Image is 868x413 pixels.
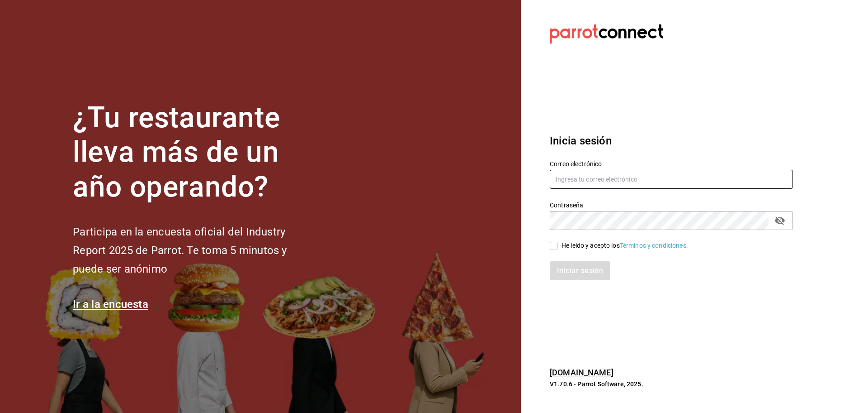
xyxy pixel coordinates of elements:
[550,202,793,208] label: Contraseña
[561,241,688,250] div: He leído y acepto los
[550,133,793,149] h3: Inicia sesión
[73,223,317,278] h2: Participa en la encuesta oficial del Industry Report 2025 de Parrot. Te toma 5 minutos y puede se...
[620,242,688,249] a: Términos y condiciones.
[772,213,788,228] button: passwordField
[550,379,793,389] p: V1.70.6 - Parrot Software, 2025.
[550,368,613,377] a: [DOMAIN_NAME]
[550,160,793,167] label: Correo electrónico
[73,298,148,311] a: Ir a la encuesta
[73,101,317,205] h1: ¿Tu restaurante lleva más de un año operando?
[550,170,793,189] input: Ingresa tu correo electrónico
